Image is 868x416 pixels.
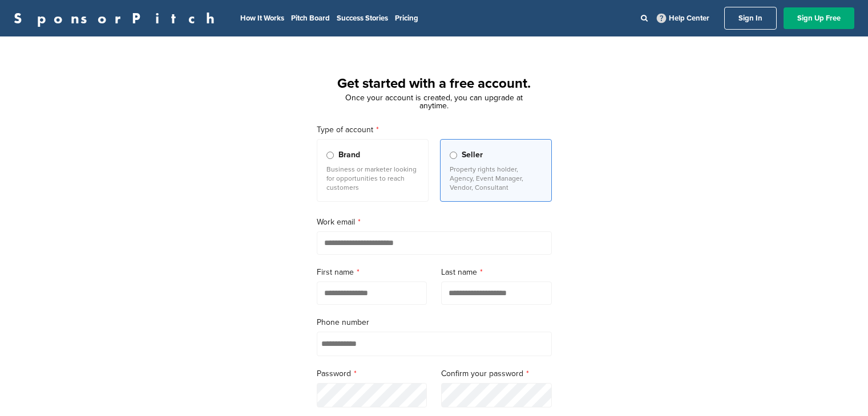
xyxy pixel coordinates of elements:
[14,11,222,26] a: SponsorPitch
[338,149,360,161] span: Brand
[395,14,418,23] a: Pricing
[326,152,334,159] input: Brand Business or marketer looking for opportunities to reach customers
[450,152,457,159] input: Seller Property rights holder, Agency, Event Manager, Vendor, Consultant
[317,368,427,380] label: Password
[337,14,388,23] a: Success Stories
[317,124,552,136] label: Type of account
[655,11,712,25] a: Help Center
[462,149,483,161] span: Seller
[784,7,854,29] a: Sign Up Free
[291,14,330,23] a: Pitch Board
[240,14,284,23] a: How It Works
[317,216,552,229] label: Work email
[303,74,566,94] h1: Get started with a free account.
[724,7,777,30] a: Sign In
[441,266,552,279] label: Last name
[317,266,427,279] label: First name
[450,165,542,192] p: Property rights holder, Agency, Event Manager, Vendor, Consultant
[345,93,523,111] span: Once your account is created, you can upgrade at anytime.
[441,368,552,380] label: Confirm your password
[326,165,419,192] p: Business or marketer looking for opportunities to reach customers
[317,316,552,329] label: Phone number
